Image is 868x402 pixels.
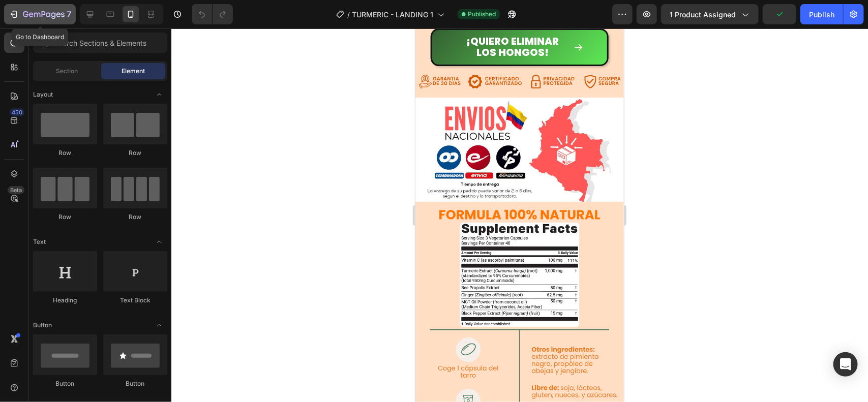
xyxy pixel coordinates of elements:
[809,9,834,20] div: Publish
[103,212,167,222] div: Row
[661,4,759,24] button: 1 product assigned
[151,317,167,333] span: Toggle open
[33,148,97,158] div: Row
[33,379,97,388] div: Button
[33,33,167,53] input: Search Sections & Elements
[33,321,52,330] span: Button
[103,148,167,158] div: Row
[192,4,233,24] div: Undo/Redo
[4,4,76,24] button: 7
[151,234,167,250] span: Toggle open
[122,67,145,76] span: Element
[670,9,736,20] span: 1 product assigned
[833,352,858,377] div: Open Intercom Messenger
[33,237,46,246] span: Text
[33,296,97,305] div: Heading
[103,296,167,305] div: Text Block
[33,212,97,222] div: Row
[33,90,53,99] span: Layout
[56,67,78,76] span: Section
[10,108,24,116] div: 450
[468,10,496,19] span: Published
[352,9,433,20] span: TURMERIC - LANDING 1
[347,9,350,20] span: /
[8,186,24,194] div: Beta
[800,4,843,24] button: Publish
[151,86,167,103] span: Toggle open
[103,379,167,388] div: Button
[67,8,71,20] p: 7
[415,28,624,402] iframe: Design area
